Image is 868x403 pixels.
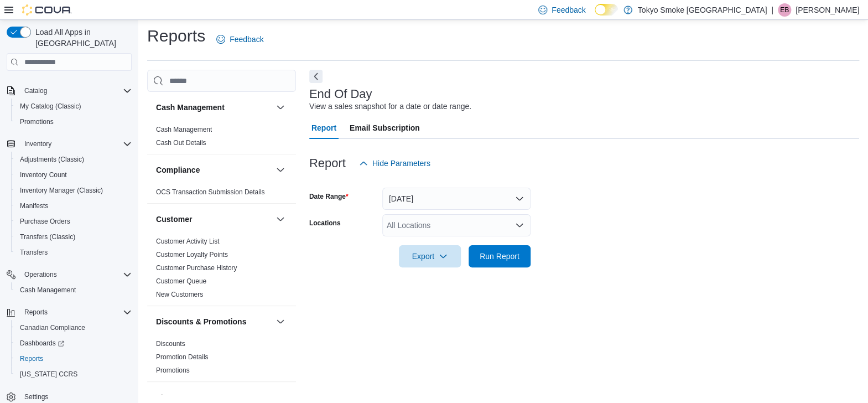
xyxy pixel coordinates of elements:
a: Dashboards [11,335,136,351]
a: Customer Loyalty Points [156,251,228,259]
a: New Customers [156,291,203,298]
span: Manifests [20,201,48,210]
button: Transfers (Classic) [11,229,136,245]
div: Ebrahim Badsha [778,3,791,17]
h3: Customer [156,214,192,225]
span: [US_STATE] CCRS [20,370,77,379]
button: Cash Management [11,282,136,298]
button: Compliance [156,164,272,175]
span: Canadian Compliance [20,323,85,332]
button: Reports [11,351,136,366]
span: Dashboards [15,337,132,350]
button: Next [309,70,323,83]
button: Inventory Count [11,167,136,183]
a: Promotions [156,366,190,374]
span: Promotions [20,117,54,126]
button: Inventory [2,136,136,152]
button: [DATE] [382,188,531,210]
a: Customer Purchase History [156,264,237,272]
span: Cash Out Details [156,138,206,147]
label: Date Range [309,192,349,201]
a: Inventory Manager (Classic) [15,184,107,197]
button: Cash Management [156,102,272,113]
a: Manifests [15,199,53,213]
p: | [771,3,773,17]
a: Customer Queue [156,277,206,285]
span: Promotions [15,115,132,128]
div: Cash Management [147,123,296,154]
span: Report [311,117,336,139]
span: Load All Apps in [GEOGRAPHIC_DATA] [31,27,132,49]
h3: Finance [156,392,185,403]
button: Catalog [20,84,51,97]
span: Customer Purchase History [156,263,237,272]
span: Promotion Details [156,353,209,361]
button: Run Report [469,245,531,267]
button: Reports [20,306,52,319]
h3: Compliance [156,164,200,175]
button: Export [399,245,461,267]
a: Feedback [212,28,268,50]
span: Feedback [552,4,585,15]
button: Reports [2,304,136,320]
a: OCS Transaction Submission Details [156,188,265,196]
button: Inventory Manager (Classic) [11,183,136,198]
span: Email Subscription [350,117,420,139]
a: Cash Management [156,126,212,133]
button: Customer [156,214,272,225]
span: Reports [20,306,132,319]
button: Canadian Compliance [11,320,136,335]
button: Adjustments (Classic) [11,152,136,167]
span: Customer Activity List [156,237,220,246]
a: Dashboards [15,337,69,350]
label: Locations [309,219,341,228]
span: Inventory [24,139,51,148]
span: Inventory Count [20,170,67,179]
span: Transfers [20,248,48,257]
span: Cash Management [156,125,212,134]
a: Discounts [156,340,185,348]
a: Reports [15,352,48,365]
span: My Catalog (Classic) [15,100,132,113]
h3: Report [309,157,346,170]
button: Manifests [11,198,136,214]
span: Cash Management [15,283,132,297]
div: Discounts & Promotions [147,337,296,381]
a: [US_STATE] CCRS [15,368,82,381]
span: Customer Queue [156,277,206,286]
input: Dark Mode [595,4,618,15]
span: Run Report [480,251,519,262]
span: Reports [24,308,48,317]
span: Operations [24,270,57,279]
button: Purchase Orders [11,214,136,229]
a: Inventory Count [15,168,71,182]
button: Finance [156,392,272,403]
span: Cash Management [20,286,76,294]
span: EB [780,3,789,17]
span: Inventory Manager (Classic) [20,186,103,195]
span: Reports [20,354,43,363]
button: Customer [274,213,287,226]
h1: Reports [147,25,205,47]
button: Promotions [11,114,136,130]
a: Purchase Orders [15,215,75,228]
div: Compliance [147,185,296,203]
a: Canadian Compliance [15,321,90,334]
p: [PERSON_NAME] [796,3,859,17]
h3: Cash Management [156,102,225,113]
span: Washington CCRS [15,368,132,381]
span: Export [406,245,454,267]
span: Discounts [156,339,185,348]
a: My Catalog (Classic) [15,100,86,113]
a: Adjustments (Classic) [15,153,89,166]
img: Cova [22,4,72,15]
span: Canadian Compliance [15,321,132,334]
span: Inventory Manager (Classic) [15,184,132,197]
h3: End Of Day [309,87,372,101]
span: Dashboards [20,339,64,348]
p: Tokyo Smoke [GEOGRAPHIC_DATA] [638,3,767,17]
span: Customer Loyalty Points [156,250,228,259]
button: Operations [2,267,136,282]
span: Feedback [230,34,263,45]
